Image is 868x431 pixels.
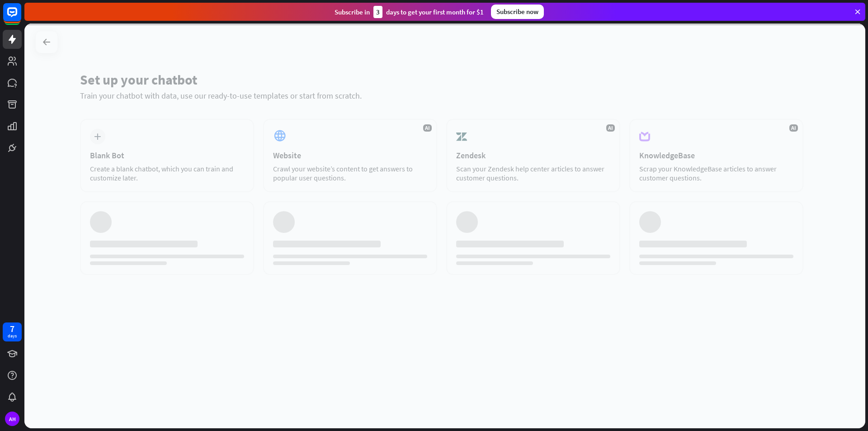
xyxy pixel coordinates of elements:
[335,6,484,18] div: Subscribe in days to get your first month for $1
[491,5,544,19] div: Subscribe now
[8,333,17,339] div: days
[373,6,382,18] div: 3
[10,325,14,333] div: 7
[3,322,22,341] a: 7 days
[5,412,19,426] div: AH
